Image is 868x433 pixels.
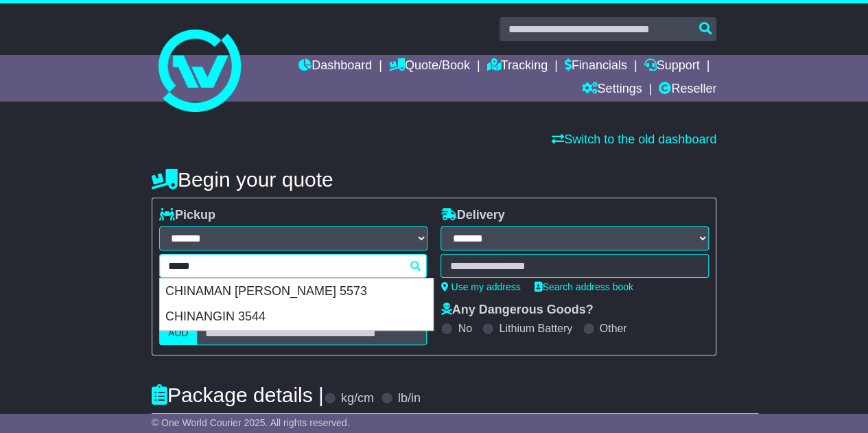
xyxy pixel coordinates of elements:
[298,55,372,78] a: Dashboard
[160,304,433,330] div: CHINANGIN 3544
[581,78,642,102] a: Settings
[487,55,548,78] a: Tracking
[499,322,572,335] label: Lithium Battery
[600,322,627,335] label: Other
[565,55,627,78] a: Financials
[159,321,198,345] label: AUD
[152,384,324,406] h4: Package details |
[160,279,433,305] div: CHINAMAN [PERSON_NAME] 5573
[389,55,470,78] a: Quote/Book
[159,208,215,223] label: Pickup
[644,55,699,78] a: Support
[441,303,593,318] label: Any Dangerous Goods?
[152,168,716,191] h4: Begin your quote
[341,391,374,406] label: kg/cm
[159,254,427,278] typeahead: Please provide city
[441,281,520,292] a: Use my address
[441,208,504,223] label: Delivery
[458,322,471,335] label: No
[398,391,421,406] label: lb/in
[552,132,716,146] a: Switch to the old dashboard
[535,281,633,292] a: Search address book
[659,78,716,102] a: Reseller
[152,417,350,428] span: © One World Courier 2025. All rights reserved.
